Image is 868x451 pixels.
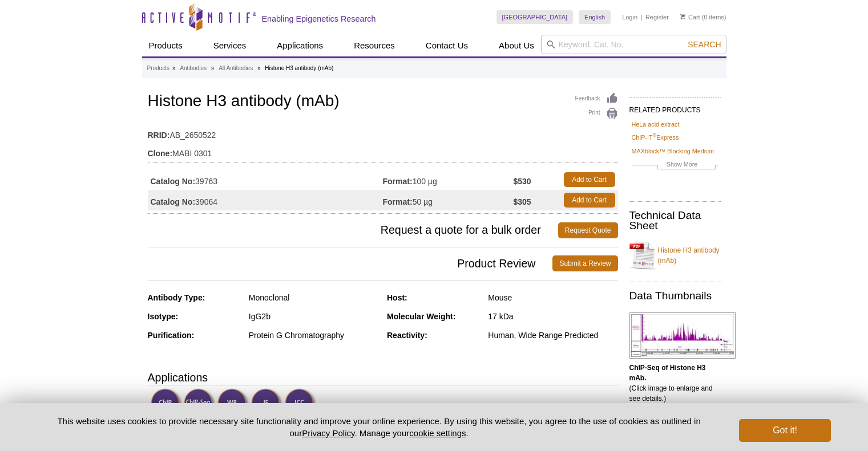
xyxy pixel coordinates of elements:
[148,331,195,340] strong: Purification:
[419,35,475,56] a: Contact Us
[148,141,618,160] td: MABI 0301
[409,428,466,438] button: cookie settings
[347,35,402,56] a: Resources
[541,35,726,54] input: Keyword, Cat. No.
[629,97,721,117] h2: RELATED PRODUCTS
[645,13,669,21] a: Register
[575,108,618,120] a: Print
[632,159,718,172] a: Show More
[151,197,196,207] strong: Catalog No:
[172,65,176,71] li: »
[579,10,611,24] a: English
[629,291,721,301] h2: Data Thumbnails
[151,176,196,186] strong: Catalog No:
[488,330,617,340] div: Human, Wide Range Predicted
[148,312,179,321] strong: Isotype:
[496,10,574,24] a: [GEOGRAPHIC_DATA]
[564,193,615,208] a: Add to Cart
[387,331,427,340] strong: Reactivity:
[302,428,354,438] a: Privacy Policy
[488,311,617,322] div: 17 kDa
[629,312,736,359] img: Histone H3 antibody (mAb) tested by ChIP-Seq.
[629,363,721,404] p: (Click image to enlarge and see details.)
[629,238,721,273] a: Histone H3 antibody (mAb)
[680,13,700,21] a: Cart
[632,132,679,143] a: ChIP-IT®Express
[148,255,553,271] span: Product Review
[148,130,170,140] strong: RRID:
[249,292,378,303] div: Monoclonal
[383,176,413,186] strong: Format:
[148,92,618,112] h1: Histone H3 antibody (mAb)
[270,35,330,56] a: Applications
[184,388,215,420] img: ChIP-Seq Validated
[285,388,316,420] img: Immunocytochemistry Validated
[632,146,714,156] a: MAXblock™ Blocking Medium
[575,92,618,105] a: Feedback
[739,419,830,442] button: Got it!
[148,169,383,190] td: 39763
[383,190,514,210] td: 50 µg
[38,415,721,439] p: This website uses cookies to provide necessary site functionality and improve your online experie...
[148,369,618,386] h3: Applications
[219,63,253,74] a: All Antibodies
[688,40,721,49] span: Search
[142,35,189,56] a: Products
[148,148,173,159] strong: Clone:
[249,311,378,322] div: IgG2b
[629,364,706,382] b: ChIP-Seq of Histone H3 mAb.
[262,14,376,24] h2: Enabling Epigenetics Research
[217,388,249,420] img: Western Blot Validated
[513,197,531,207] strong: $305
[680,14,685,19] img: Your Cart
[383,197,413,207] strong: Format:
[265,65,333,71] li: Histone H3 antibody (mAb)
[148,123,618,141] td: AB_2650522
[147,63,169,74] a: Products
[653,133,657,139] sup: ®
[684,39,724,50] button: Search
[207,35,253,56] a: Services
[558,222,618,238] a: Request Quote
[387,312,455,321] strong: Molecular Weight:
[257,65,261,71] li: »
[383,169,514,190] td: 100 µg
[622,13,637,21] a: Login
[629,210,721,231] h2: Technical Data Sheet
[488,292,617,303] div: Mouse
[148,190,383,210] td: 39064
[552,255,617,271] a: Submit a Review
[513,176,531,186] strong: $530
[492,35,541,56] a: About Us
[632,119,680,129] a: HeLa acid extract
[641,10,643,24] li: |
[180,63,207,74] a: Antibodies
[211,65,215,71] li: »
[148,293,205,302] strong: Antibody Type:
[680,10,726,24] li: (0 items)
[151,388,182,420] img: ChIP Validated
[148,222,558,238] span: Request a quote for a bulk order
[387,293,407,302] strong: Host:
[251,388,282,420] img: Immunofluorescence Validated
[564,172,615,187] a: Add to Cart
[249,330,378,340] div: Protein G Chromatography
